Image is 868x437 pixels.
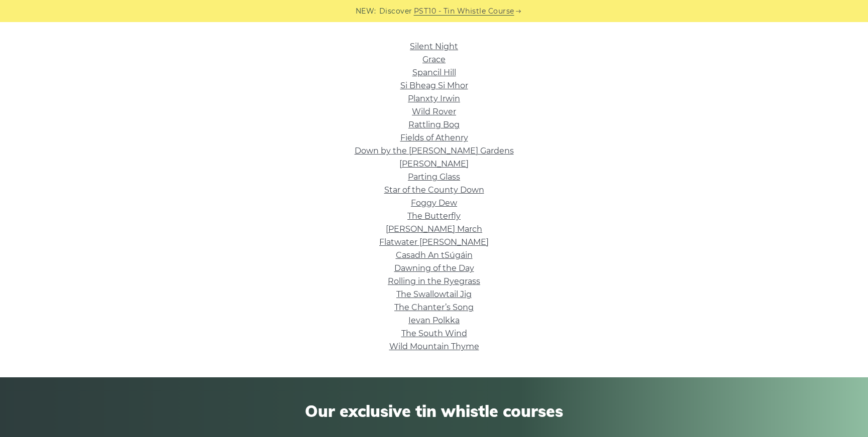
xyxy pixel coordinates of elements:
[379,237,489,247] a: Flatwater [PERSON_NAME]
[411,198,457,208] a: Foggy Dew
[408,120,460,129] a: Rattling Bog
[408,94,460,103] a: Planxty Irwin
[412,107,456,116] a: Wild Rover
[400,81,468,90] a: Si­ Bheag Si­ Mhor
[399,159,469,169] a: [PERSON_NAME]
[396,250,473,260] a: Casadh An tSúgáin
[394,303,474,312] a: The Chanter’s Song
[386,224,482,234] a: [PERSON_NAME] March
[356,6,376,17] span: NEW:
[412,68,456,77] a: Spancil Hill
[408,172,460,182] a: Parting Glass
[379,6,412,17] span: Discover
[400,133,468,142] a: Fields of Athenry
[151,401,717,420] span: Our exclusive tin whistle courses
[384,185,484,195] a: Star of the County Down
[414,6,514,17] a: PST10 - Tin Whistle Course
[422,55,446,64] a: Grace
[408,316,460,325] a: Ievan Polkka
[389,342,479,351] a: Wild Mountain Thyme
[407,211,461,221] a: The Butterfly
[388,276,480,286] a: Rolling in the Ryegrass
[396,289,472,299] a: The Swallowtail Jig
[394,263,474,273] a: Dawning of the Day
[355,146,514,156] a: Down by the [PERSON_NAME] Gardens
[410,42,458,51] a: Silent Night
[401,329,467,338] a: The South Wind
